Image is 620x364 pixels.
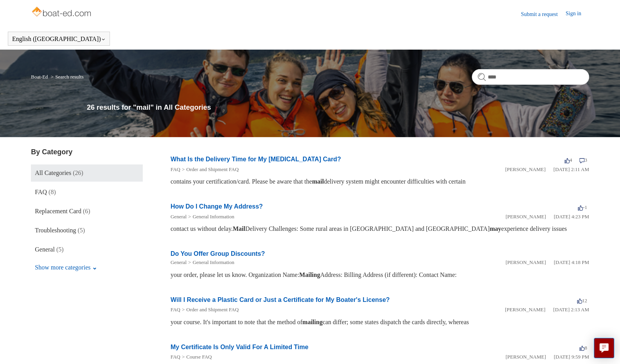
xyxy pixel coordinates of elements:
a: Order and Shipment FAQ [186,307,239,312]
h3: By Category [31,147,142,157]
time: 03/14/2022, 02:11 [554,166,589,172]
a: General [171,214,187,219]
div: your course. It's important to note that the method of can differ; some states dispatch the cards... [171,318,589,327]
a: Sign in [566,9,589,19]
a: General Information [192,259,234,265]
a: FAQ [171,166,180,172]
li: [PERSON_NAME] [505,259,546,266]
span: FAQ [35,189,47,195]
button: Live chat [594,338,614,358]
a: FAQ [171,354,180,360]
li: [PERSON_NAME] [505,353,546,361]
li: [PERSON_NAME] [505,166,545,173]
a: Course FAQ [186,354,212,360]
a: General [171,259,187,265]
a: My Certificate Is Only Valid For A Limited Time [171,344,308,350]
a: What Is the Delivery Time for My [MEDICAL_DATA] Card? [171,156,341,162]
a: FAQ (8) [31,184,142,201]
a: Order and Shipment FAQ [186,166,239,172]
input: Search [472,69,589,85]
span: (5) [77,227,85,234]
a: General (5) [31,241,142,258]
span: (6) [83,208,90,214]
em: Mail [233,225,245,232]
span: (26) [73,170,83,176]
li: Boat-Ed [31,74,49,80]
button: Show more categories [31,260,101,275]
span: 3 [579,157,587,163]
a: How Do I Change My Address? [171,203,263,210]
li: Search results [49,74,84,80]
li: General [171,259,187,266]
a: Boat-Ed [31,74,48,80]
button: English ([GEOGRAPHIC_DATA]) [12,36,106,43]
li: FAQ [171,353,180,361]
a: General Information [192,214,234,219]
span: 8 [579,345,587,351]
div: contains your certification/card. Please be aware that the delivery system might encounter diffic... [171,177,589,186]
span: -1 [578,204,587,210]
em: mailing [302,319,323,325]
a: FAQ [171,307,180,312]
span: General [35,246,55,253]
span: All Categories [35,170,71,176]
li: General Information [187,259,234,266]
a: All Categories (26) [31,164,142,182]
span: Replacement Card [35,208,81,214]
li: [PERSON_NAME] [505,306,545,314]
span: (5) [56,246,64,253]
a: Replacement Card (6) [31,203,142,220]
h1: 26 results for "mail" in All Categories [87,102,589,113]
li: Order and Shipment FAQ [180,166,239,173]
time: 01/05/2024, 16:23 [554,214,589,219]
a: Submit a request [521,10,566,18]
span: (8) [49,189,56,195]
li: FAQ [171,306,180,314]
a: Troubleshooting (5) [31,222,142,239]
a: Will I Receive a Plastic Card or Just a Certificate for My Boater's License? [171,296,390,303]
li: General Information [187,213,234,221]
em: Mailing [299,271,320,278]
span: 12 [577,298,587,303]
div: your order, please let us know. Organization Name: Address: Billing Address (if different): Conta... [171,270,589,280]
li: Course FAQ [180,353,212,361]
div: contact us without delay. Delivery Challenges: Some rural areas in [GEOGRAPHIC_DATA] and [GEOGRAP... [171,224,589,234]
a: Do You Offer Group Discounts? [171,250,265,257]
img: Boat-Ed Help Center home page [31,5,93,20]
li: [PERSON_NAME] [505,213,546,221]
li: Order and Shipment FAQ [180,306,239,314]
em: mail [312,178,324,185]
time: 04/01/2022, 21:59 [554,354,589,360]
span: Troubleshooting [35,227,76,234]
time: 03/16/2022, 02:13 [553,307,589,312]
li: FAQ [171,166,180,173]
time: 01/05/2024, 16:18 [554,259,589,265]
span: 4 [564,157,572,163]
em: may [490,225,501,232]
li: General [171,213,187,221]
